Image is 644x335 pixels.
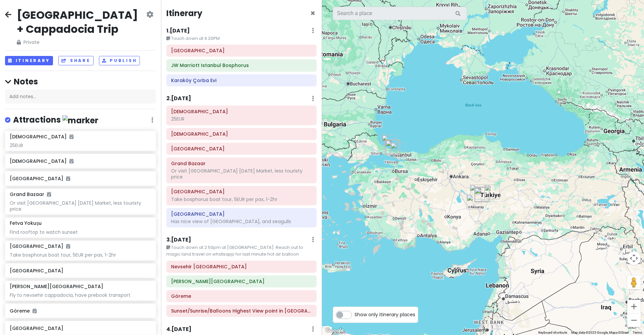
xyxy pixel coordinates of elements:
div: Mükellef Karakoy [385,140,400,154]
h6: [DEMOGRAPHIC_DATA] [10,158,151,164]
h6: [GEOGRAPHIC_DATA] [10,176,151,182]
h6: [GEOGRAPHIC_DATA] [10,243,70,249]
i: Added to itinerary [66,176,70,181]
div: Add notes... [5,89,156,104]
i: Added to itinerary [33,309,37,313]
h6: Fetva Yokuşu [10,220,42,226]
div: Or visit [GEOGRAPHIC_DATA] [DATE] Market, less touristy price [10,200,151,212]
span: Private [17,39,145,46]
h4: Attractions [13,115,98,126]
div: Mozaik Restaurant [475,187,489,202]
div: Ihlara Valley [467,195,481,209]
h6: [GEOGRAPHIC_DATA] [10,325,151,331]
button: Keyboard shortcuts [538,330,567,335]
div: Love Valley Panoramic View [475,187,489,201]
h6: 4 . [DATE] [166,326,192,333]
h6: [DEMOGRAPHIC_DATA] [10,134,73,140]
h6: Sultanahmet Square [171,146,312,152]
h2: [GEOGRAPHIC_DATA] + Cappadocia Trip [17,8,145,36]
i: Added to itinerary [66,244,70,249]
h6: [PERSON_NAME][GEOGRAPHIC_DATA] [10,283,103,289]
h6: 3 . [DATE] [166,237,191,244]
h6: Istanbul Airport [171,48,312,54]
h6: Eminonu Square [171,189,312,195]
div: Grand Bazaar [385,140,400,155]
h6: JW Marriott Istanbul Bosphorus [171,62,312,68]
div: Take bosphorus boat tour, 5EUR per pax, 1-2hr [171,196,312,202]
div: Or visit [GEOGRAPHIC_DATA] [DATE] Market, less touristy price [171,168,312,180]
img: marker [62,115,98,126]
h6: Sunset/Sunrise/Balloons Highest View point in Göreme [171,308,312,314]
h6: Karaköy Çorba Evi [171,77,312,83]
button: Zoom out [627,314,641,327]
div: Fly to nevsehir cappadocia, have prebook transport [10,292,151,298]
img: Google [324,326,346,335]
div: Sunset/Sunrise/Balloons Highest View point in Göreme [475,187,489,202]
div: Kayseri Erkilet Airport (ASR) [485,185,499,199]
div: Pigeon Valley [474,188,489,202]
div: Sabiha Gökçen International Airport [390,142,405,157]
h6: 2 . [DATE] [166,95,191,102]
h6: The Blue Mosque [171,131,312,137]
div: Topkapi Palace Museum [385,140,400,155]
div: Find rooftop to watch sunset [10,229,151,235]
h6: Grand Bazaar [171,160,312,166]
h6: [GEOGRAPHIC_DATA] [10,268,151,274]
span: Close itinerary [310,8,315,19]
div: Nevsehir Kapadokya Airport [470,185,485,199]
h4: Itinerary [166,8,202,18]
button: Zoom in [627,300,641,313]
div: 25EUR [171,116,312,122]
button: Itinerary [5,56,53,66]
i: Added to itinerary [69,134,73,139]
a: Terms (opens in new tab) [633,331,642,334]
h6: Grand Bazaar [10,191,51,197]
h6: Nevsehir Kapadokya Airport [171,264,312,270]
h6: 1 . [DATE] [166,27,190,35]
button: Publish [99,56,140,66]
h6: Hagia Sophia Grand Mosque [171,109,312,115]
small: Touch down at 4.20PM [166,35,317,42]
div: 25EUR [10,142,151,148]
h6: Göreme [171,293,312,299]
h6: Luvi Cave Hotel [171,278,312,284]
button: Map camera controls [627,252,641,265]
button: Drag Pegman onto the map to open Street View [627,276,641,289]
h6: Seven Hills Restaurant [171,211,312,217]
div: Take bosphorus boat tour, 5EUR per pax, 1-2hr [10,252,151,258]
div: Has nice view of [GEOGRAPHIC_DATA], and seagulls [171,218,312,224]
i: Added to itinerary [47,192,51,197]
div: Uchisar Castle [474,187,489,202]
small: Touch down at 2.50pm at [GEOGRAPHIC_DATA]. Reach out to magic land travel on whatsapp for last mi... [166,244,317,258]
div: Golden Horn Bridge [385,139,399,154]
h6: Göreme [10,308,151,314]
i: Added to itinerary [69,159,73,163]
div: Istanbul Airport [382,135,396,149]
span: Map data ©2025 Google, Mapa GISrael [571,331,629,334]
span: Show only itinerary places [355,311,415,318]
h4: Notes [5,76,156,87]
input: Search a place [333,7,467,20]
button: Share [58,56,93,66]
button: Close [310,9,315,17]
a: Open this area in Google Maps (opens a new window) [324,326,346,335]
